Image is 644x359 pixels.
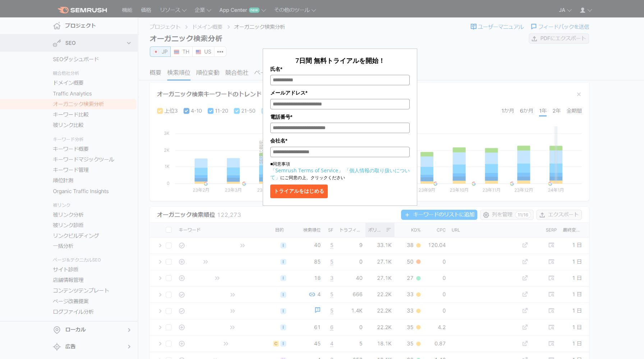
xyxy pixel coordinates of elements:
label: 電話番号* [270,113,410,121]
a: 「Semrush Terms of Service」 [270,167,343,174]
label: メールアドレス* [270,89,410,97]
button: トライアルをはじめる [270,185,328,198]
span: 7日間 無料トライアルを開始！ [295,56,385,65]
a: 「個人情報の取り扱いについて」 [270,167,410,181]
p: ■同意事項 にご同意の上、クリックください [270,161,410,181]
